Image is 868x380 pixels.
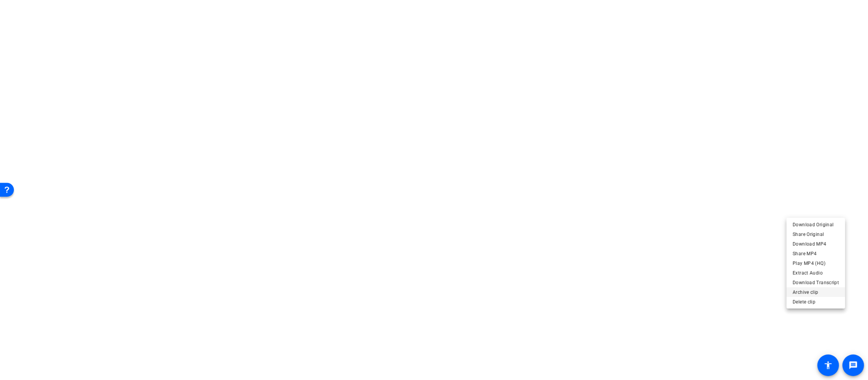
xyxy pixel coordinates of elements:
[793,229,839,239] span: Share Original
[793,268,839,277] span: Extract Audio
[793,297,839,306] span: Delete clip
[793,239,839,248] span: Download MP4
[793,258,839,268] span: Play MP4 (HQ)
[793,278,839,287] span: Download Transcript
[793,249,839,258] span: Share MP4
[793,220,839,229] span: Download Original
[793,287,839,297] span: Archive clip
